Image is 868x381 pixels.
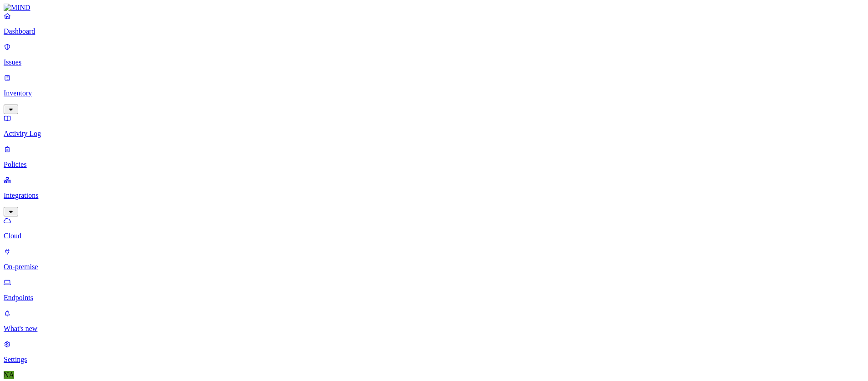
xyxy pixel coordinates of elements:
p: Cloud [4,232,864,240]
span: NA [4,371,14,379]
a: MIND [4,4,864,12]
a: Endpoints [4,278,864,302]
a: Activity Log [4,114,864,138]
p: On-premise [4,263,864,271]
a: Settings [4,340,864,364]
a: Integrations [4,176,864,215]
a: Issues [4,43,864,66]
p: Settings [4,356,864,364]
a: What's new [4,309,864,333]
p: Endpoints [4,294,864,302]
p: Policies [4,160,864,169]
a: Policies [4,145,864,169]
p: Integrations [4,191,864,200]
p: What's new [4,325,864,333]
a: Dashboard [4,12,864,35]
a: On-premise [4,247,864,271]
p: Dashboard [4,27,864,35]
p: Issues [4,58,864,66]
p: Activity Log [4,130,864,138]
p: Inventory [4,89,864,97]
a: Cloud [4,216,864,240]
a: Inventory [4,74,864,113]
img: MIND [4,4,30,12]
